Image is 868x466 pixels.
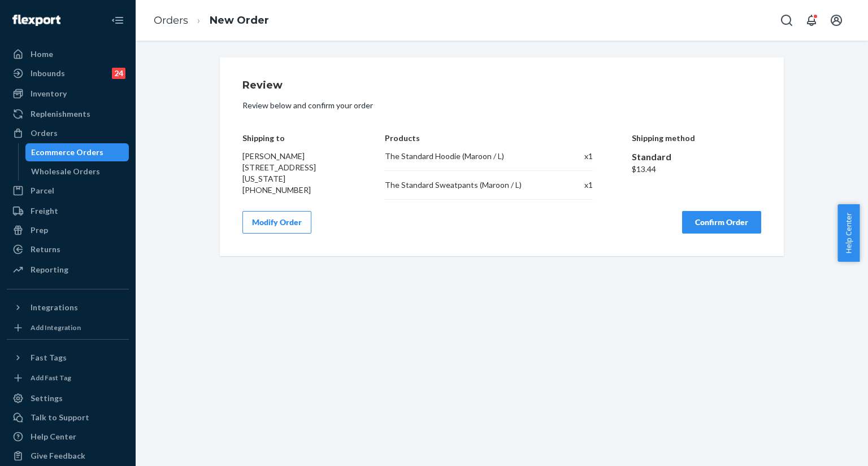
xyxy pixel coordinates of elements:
[385,179,548,191] div: The Standard Sweatpants (Maroon / L)
[385,134,592,142] h4: Products
[7,321,129,335] a: Add Integration
[7,261,129,279] a: Reporting
[31,185,54,196] div: Parcel
[385,151,548,162] div: The Standard Hoodie (Maroon / L)
[242,184,346,196] div: [PHONE_NUMBER]
[31,302,78,313] div: Integrations
[7,45,129,63] a: Home
[25,162,129,181] a: Wholesale Orders
[7,202,129,220] a: Freight
[31,49,53,60] div: Home
[560,151,593,162] div: x 1
[825,9,848,32] button: Open account menu
[31,147,103,158] div: Ecommerce Orders
[7,64,129,82] a: Inbounds24
[242,80,761,91] h1: Review
[775,9,798,32] button: Open Search Box
[31,205,58,217] div: Freight
[31,431,76,442] div: Help Center
[242,134,346,142] h4: Shipping to
[31,108,90,120] div: Replenishments
[682,211,761,234] button: Confirm Order
[7,428,129,446] a: Help Center
[31,244,60,255] div: Returns
[7,124,129,142] a: Orders
[242,100,761,111] p: Review below and confirm your order
[632,164,762,175] div: $13.44
[632,151,762,164] div: Standard
[7,221,129,239] a: Prep
[12,15,60,26] img: Flexport logo
[7,389,129,407] a: Settings
[7,298,129,316] button: Integrations
[31,225,48,236] div: Prep
[7,371,129,385] a: Add Fast Tag
[7,240,129,258] a: Returns
[31,393,63,404] div: Settings
[7,85,129,103] a: Inventory
[242,151,316,183] span: [PERSON_NAME] [STREET_ADDRESS][US_STATE]
[837,204,860,262] button: Help Center
[7,447,129,465] button: Give Feedback
[145,4,278,37] ol: breadcrumbs
[7,349,129,367] button: Fast Tags
[31,88,67,99] div: Inventory
[560,179,593,191] div: x 1
[31,68,65,79] div: Inbounds
[31,412,89,423] div: Talk to Support
[31,450,85,461] div: Give Feedback
[7,408,129,427] a: Talk to Support
[7,105,129,123] a: Replenishments
[154,14,188,27] a: Orders
[31,352,67,363] div: Fast Tags
[800,9,823,32] button: Open notifications
[25,143,129,161] a: Ecommerce Orders
[106,9,129,32] button: Close Navigation
[31,323,81,332] div: Add Integration
[632,134,762,142] h4: Shipping method
[7,182,129,200] a: Parcel
[31,264,68,275] div: Reporting
[112,68,125,79] div: 24
[31,373,71,383] div: Add Fast Tag
[31,166,100,177] div: Wholesale Orders
[31,128,58,139] div: Orders
[210,14,269,27] a: New Order
[242,211,311,234] button: Modify Order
